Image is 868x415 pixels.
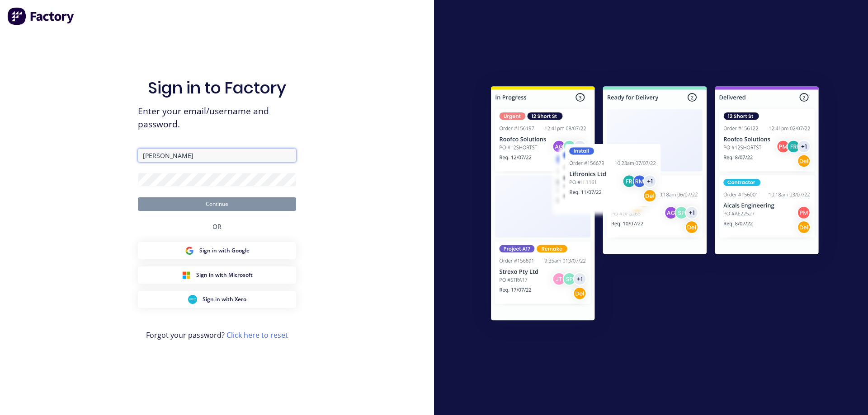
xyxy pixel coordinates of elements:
span: Sign in with Xero [203,295,246,303]
span: Sign in with Google [199,247,250,255]
img: Factory [7,7,75,25]
button: Microsoft Sign inSign in with Microsoft [138,266,296,284]
div: OR [212,211,222,242]
a: Click here to reset [226,330,288,340]
img: Microsoft Sign in [182,270,191,280]
h1: Sign in to Factory [148,78,286,98]
img: Sign in [471,68,839,342]
span: Sign in with Microsoft [196,271,253,279]
span: Enter your email/username and password. [138,105,296,131]
button: Google Sign inSign in with Google [138,242,296,259]
button: Xero Sign inSign in with Xero [138,291,296,308]
span: Forgot your password? [146,330,288,340]
img: Google Sign in [185,246,194,255]
input: Email/Username [138,149,296,162]
img: Xero Sign in [188,295,197,304]
button: Continue [138,197,296,211]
